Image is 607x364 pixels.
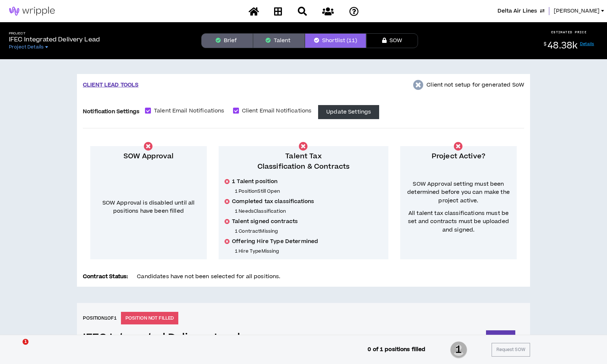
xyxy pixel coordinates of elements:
[225,151,382,172] p: Talent Tax Classification & Contracts
[83,315,117,321] h6: Position 1 of 1
[492,343,530,357] button: Request SOW
[498,7,544,15] button: Delta Air Lines
[253,33,305,48] button: Talent
[201,33,253,48] button: Brief
[102,199,195,215] span: SOW Approval is disabled until all positions have been filled
[430,330,477,345] button: Delete Position
[498,7,537,15] span: Delta Air Lines
[235,208,382,214] p: 1 Needs Classification
[137,273,280,280] span: Candidates have not been selected for all positions.
[366,33,418,48] button: SOW
[9,44,44,50] span: Project Details
[23,339,28,345] span: 1
[406,209,511,234] span: All talent tax classifications must be set and contracts must be uploaded and signed.
[544,41,546,47] sup: $
[580,41,594,47] a: Details
[406,180,511,205] span: SOW Approval setting must been determined before you can make the project active.
[83,331,240,344] a: IFEC Integrated Delivery Lead
[232,198,314,205] span: Completed tax classifications
[7,339,25,357] iframe: Intercom live chat
[235,248,382,254] p: 1 Hire Type Missing
[318,105,379,119] button: Update Settings
[9,35,100,44] p: IFEC Integrated Delivery Lead
[235,188,382,194] p: 1 Position Still Open
[450,341,467,359] span: 1
[83,81,138,89] p: CLIENT LEAD TOOLS
[232,238,318,245] span: Offering Hire Type Determined
[83,273,128,281] p: Contract Status:
[551,30,587,34] p: ESTIMATED PRICE
[305,33,366,48] button: Shortlist (11)
[426,81,524,89] p: Client not setup for generated SoW
[121,312,179,324] p: POSITION NOT FILLED
[96,151,201,162] p: SOW Approval
[368,346,425,354] p: 0 of 1 positions filled
[554,7,600,15] span: [PERSON_NAME]
[9,31,100,36] h5: Project
[235,228,382,234] p: 1 Contract Missing
[83,105,139,118] label: Notification Settings
[486,330,515,345] button: Share
[406,151,511,162] p: Project Active?
[151,107,227,115] span: Talent Email Notifications
[239,107,315,115] span: Client Email Notifications
[547,39,577,52] span: 48.38k
[232,218,298,225] span: Talent signed contracts
[232,178,277,185] span: 1 Talent position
